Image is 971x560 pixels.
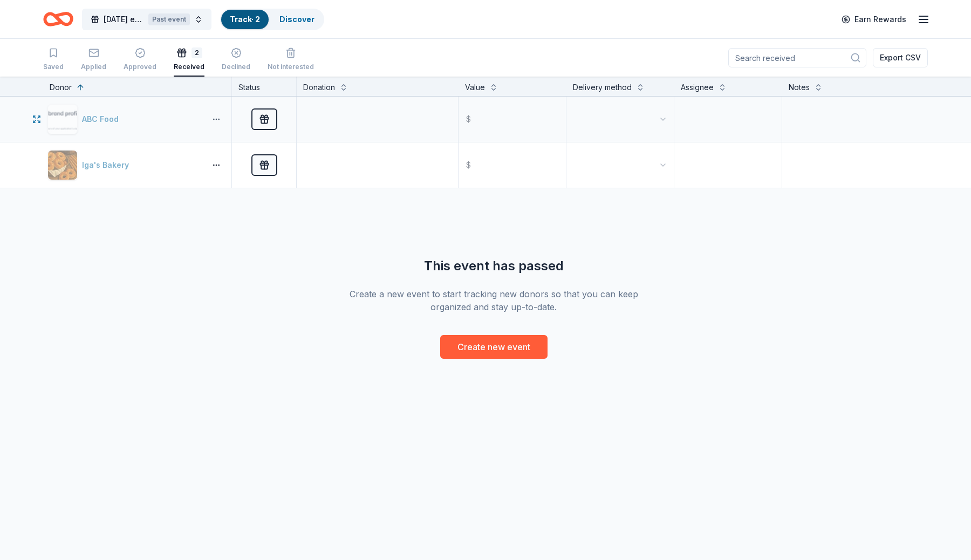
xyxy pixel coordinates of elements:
div: Not interested [268,63,314,71]
div: Applied [81,63,106,71]
button: Applied [81,43,106,77]
a: Track· 2 [230,15,260,24]
div: Notes [789,81,810,94]
input: Search received [728,48,866,67]
a: Discover [279,15,314,24]
div: Assignee [681,81,714,94]
div: Donor [50,81,72,94]
div: Donation [303,81,335,94]
a: Home [43,6,73,32]
button: Approved [124,43,156,77]
div: Approved [124,63,156,71]
div: Received [174,63,204,71]
button: Create new event [440,335,548,359]
button: Export CSV [873,48,928,67]
div: Declined [222,63,250,71]
button: Track· 2Discover [220,9,324,30]
div: Status [232,77,297,96]
a: Earn Rewards [835,10,913,29]
button: 2Received [174,43,204,77]
span: [DATE] event [104,13,144,26]
button: Not interested [268,43,314,77]
button: [DATE] eventPast event [82,9,211,30]
button: Declined [222,43,250,77]
div: Delivery method [573,81,632,94]
div: Create a new event to start tracking new donors so that you can keep organized and stay up-to-date. [338,288,649,313]
div: Past event [148,13,190,25]
div: 2 [192,47,202,58]
button: Saved [43,43,64,77]
div: Value [465,81,485,94]
div: This event has passed [338,257,649,275]
div: Saved [43,63,64,71]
